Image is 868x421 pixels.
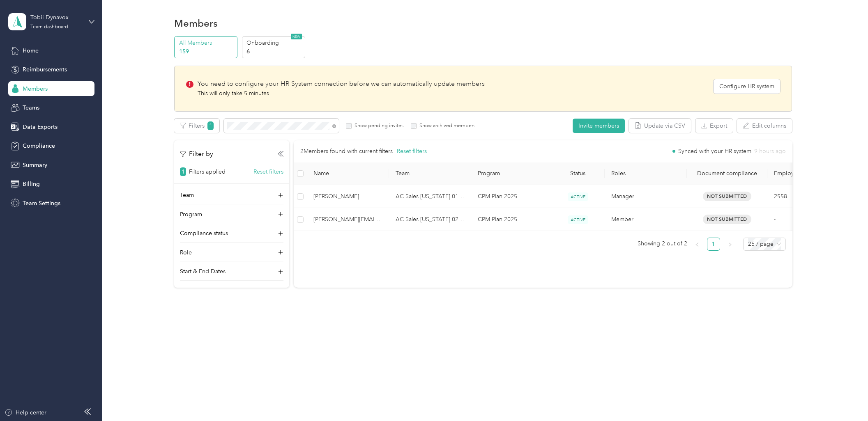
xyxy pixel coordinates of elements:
span: 1 [207,121,214,130]
span: 9 hours ago [754,149,786,154]
p: Team [180,191,194,199]
span: Not Submitted [703,192,751,201]
h1: Members [174,19,218,27]
span: Billing [23,180,40,188]
td: dani.parsons@tobiidynavox.com [307,208,389,231]
span: [PERSON_NAME] [313,192,382,201]
th: Status [551,162,605,185]
button: Invite members [573,119,625,133]
td: Member [605,208,687,231]
td: CPM Plan 2025 [471,185,551,208]
span: NEW [291,34,302,39]
div: This will only take 5 minutes. [198,89,485,98]
span: Home [23,46,39,55]
button: left [691,238,704,251]
p: 2 Members found with current filters [300,147,393,156]
li: Previous Page [691,238,704,251]
div: Tobii Dynavox [30,13,82,22]
button: Reset filters [253,167,283,176]
p: Program [180,210,202,219]
span: Teams [23,103,39,112]
span: Compliance [23,142,55,150]
th: Name [307,162,389,185]
span: Data Exports [23,123,58,131]
td: Daniel Proudfoot [307,185,389,208]
div: Document compliance [693,170,761,177]
p: Start & End Dates [180,267,226,276]
p: All Members [179,39,235,47]
p: 159 [179,47,235,56]
li: Next Page [723,238,737,251]
button: Export [695,119,733,133]
label: Show archived members [417,122,475,130]
li: 1 [707,238,720,251]
p: Compliance status [180,229,228,238]
button: Configure HR system [714,79,780,94]
p: Onboarding [246,39,302,47]
td: CPM Plan 2025 [471,208,551,231]
td: Manager [605,185,687,208]
div: Team dashboard [30,25,68,30]
span: [PERSON_NAME][EMAIL_ADDRESS][DOMAIN_NAME] [313,215,382,224]
span: Members [23,85,48,93]
button: Help center [5,408,46,417]
th: Team [389,162,471,185]
button: Filters1 [174,119,219,133]
span: 1 [180,167,186,176]
th: Program [471,162,551,185]
span: right [728,242,732,247]
button: Reset filters [397,147,427,156]
p: 6 [246,47,302,56]
span: ACTIVE [568,192,588,201]
span: Name [313,170,382,177]
td: 2558 [767,185,825,208]
td: AC Sales Kansas 01 US01-AC-D50011-CC11600 (Daniel Proudfoot) [389,185,471,208]
span: left [695,242,700,247]
td: AC Sales California 02 US01-AC-D50011-CC10501 (Erin Becerra) [389,208,471,231]
button: Update via CSV [629,119,691,133]
a: 1 [707,238,720,250]
span: Synced with your HR system [678,149,751,154]
span: 25 / page [748,238,781,250]
p: Role [180,248,192,257]
p: Filters applied [189,167,226,176]
span: Not Submitted [703,215,751,224]
span: Showing 2 out of 2 [638,238,687,250]
label: Show pending invites [352,122,403,130]
span: Summary [23,161,47,169]
div: Page Size [743,238,786,251]
span: Reimbursements [23,65,67,74]
button: Edit columns [737,119,792,133]
span: Team Settings [23,199,60,208]
td: - [767,208,825,231]
p: Filter by [180,149,213,159]
th: Roles [605,162,687,185]
iframe: Everlance-gr Chat Button Frame [822,375,868,421]
span: ACTIVE [568,215,588,224]
button: right [723,238,737,251]
div: You need to configure your HR System connection before we can automatically update members [198,79,485,89]
th: Employee ID [767,162,825,185]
